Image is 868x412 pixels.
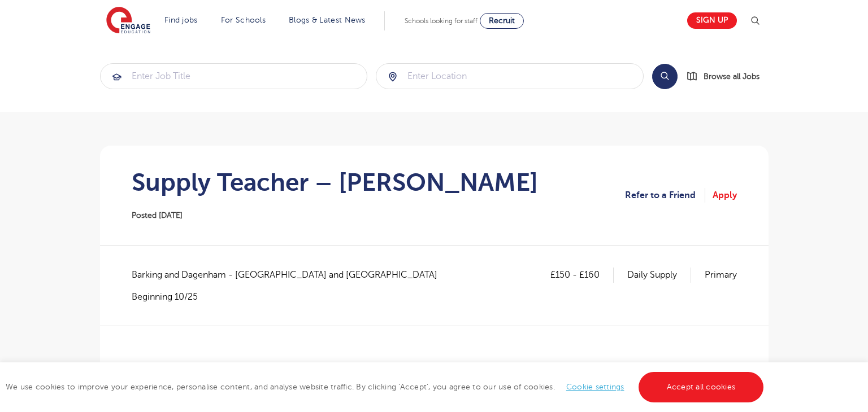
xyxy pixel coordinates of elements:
[164,16,198,24] a: Find jobs
[480,13,524,29] a: Recruit
[6,383,766,391] span: We use cookies to improve your experience, personalise content, and analyse website traffic. By c...
[489,16,515,25] span: Recruit
[687,12,737,29] a: Sign up
[106,7,150,35] img: Engage Education
[132,291,449,303] p: Beginning 10/25
[132,211,183,220] span: Posted [DATE]
[132,268,449,282] span: Barking and Dagenham - [GEOGRAPHIC_DATA] and [GEOGRAPHIC_DATA]
[132,168,538,196] h1: Supply Teacher – [PERSON_NAME]
[705,268,737,282] p: Primary
[652,64,678,89] button: Search
[627,268,691,282] p: Daily Supply
[101,64,367,89] input: Submit
[289,16,366,24] a: Blogs & Latest News
[376,63,644,89] div: Submit
[639,372,764,402] a: Accept all cookies
[221,16,266,24] a: For Schools
[376,64,643,89] input: Submit
[713,188,737,203] a: Apply
[566,383,624,391] a: Cookie settings
[625,188,705,203] a: Refer to a Friend
[687,70,769,83] a: Browse all Jobs
[405,17,478,25] span: Schools looking for staff
[100,63,368,89] div: Submit
[704,70,759,83] span: Browse all Jobs
[550,268,614,282] p: £150 - £160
